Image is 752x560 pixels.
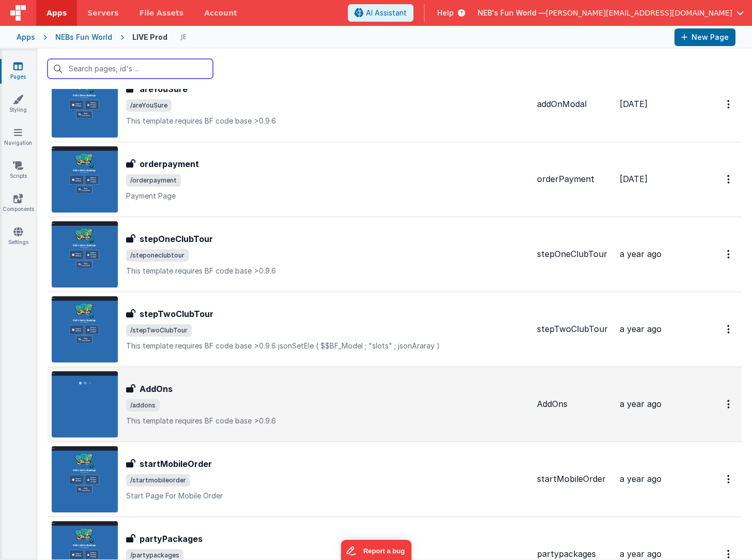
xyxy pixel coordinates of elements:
[47,8,67,18] span: Apps
[126,174,181,187] span: /orderpayment
[140,383,173,395] h3: AddOns
[537,398,611,410] div: AddOns
[140,533,203,545] h3: partyPackages
[620,399,662,409] span: a year ago
[126,416,529,426] p: This template requires BF code base >0.9.6
[87,8,118,18] span: Servers
[348,4,413,22] button: AI Assistant
[140,8,184,18] span: File Assets
[48,59,213,79] input: Search pages, id's ...
[537,173,611,185] div: orderPayment
[620,549,662,559] span: a year ago
[721,468,738,490] button: Options
[126,399,160,412] span: /addons
[620,474,662,484] span: a year ago
[126,324,192,337] span: /stepTwoClubTour
[126,191,529,201] p: Payment Page
[140,308,213,320] h3: stepTwoClubTour
[126,99,172,112] span: /areYouSure
[537,323,611,335] div: stepTwoClubTour
[132,32,167,42] div: LIVE Prod
[126,474,190,487] span: /startmobileorder
[721,319,738,340] button: Options
[674,28,735,46] button: New Page
[55,32,112,42] div: NEBs Fun World
[537,248,611,260] div: stepOneClubTour
[140,233,213,245] h3: stepOneClubTour
[537,473,611,485] div: startMobileOrder
[478,8,546,18] span: NEB's Fun World —
[437,8,454,18] span: Help
[140,83,188,95] h3: areYouSure
[140,458,212,470] h3: startMobileOrder
[126,249,189,262] span: /steponeclubtour
[620,249,662,259] span: a year ago
[478,8,744,18] button: NEB's Fun World — [PERSON_NAME][EMAIL_ADDRESS][DOMAIN_NAME]
[126,116,529,126] p: This template requires BF code base >0.9.6
[17,32,35,42] div: Apps
[620,174,648,184] span: [DATE]
[721,94,738,115] button: Options
[546,8,732,18] span: [PERSON_NAME][EMAIL_ADDRESS][DOMAIN_NAME]
[721,244,738,265] button: Options
[366,8,407,18] span: AI Assistant
[140,158,199,170] h3: orderpayment
[537,548,611,560] div: partypackages
[537,98,611,110] div: addOnModal
[721,393,738,415] button: Options
[721,169,738,190] button: Options
[126,266,529,276] p: This template requires BF code base >0.9.6
[126,491,529,501] p: Start Page For Mobile Order
[176,30,191,44] img: 661ea68ad795fbb371558bfe21c7450f
[620,99,648,109] span: [DATE]
[620,324,662,334] span: a year ago
[126,341,529,351] p: This template requires BF code base >0.9.6 jsonSetEle ( $$BF_Model ; "slots" ; jsonAraray )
